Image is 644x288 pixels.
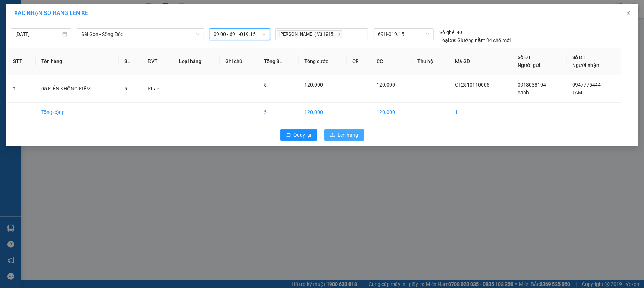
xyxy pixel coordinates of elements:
[572,82,601,88] span: 0947775444
[81,29,199,40] span: Sài Gòn - Sông Đốc
[264,82,267,88] span: 5
[518,90,529,95] span: oanh
[449,103,512,122] td: 1
[36,103,119,122] td: Tổng cộng
[36,75,119,103] td: 05 KIỆN KHÔNG KIỂM
[15,30,61,38] input: 11/10/2025
[518,54,531,60] span: Số ĐT
[518,62,541,68] span: Người gửi
[173,48,220,75] th: Loại hàng
[3,25,135,33] li: 02839.63.63.63
[371,103,412,122] td: 120.000
[41,26,47,32] span: phone
[36,48,119,75] th: Tên hàng
[142,75,173,103] td: Khác
[439,28,462,36] div: 40
[196,32,200,36] span: down
[3,44,79,56] b: GỬI : VP Cần Thơ
[258,48,299,75] th: Tổng SL
[455,82,489,88] span: CT2510110005
[618,4,638,23] button: Close
[280,129,317,141] button: rollbackQuay lại
[518,82,546,88] span: 0918038104
[338,131,358,139] span: Lên hàng
[124,86,127,91] span: 5
[324,129,364,141] button: uploadLên hàng
[41,17,47,23] span: environment
[294,131,312,139] span: Quay lại
[299,103,347,122] td: 120.000
[572,62,599,68] span: Người nhận
[41,5,101,14] b: [PERSON_NAME]
[439,36,456,44] span: Loại xe:
[7,75,36,103] td: 1
[220,48,258,75] th: Ghi chú
[286,132,291,138] span: rollback
[304,82,323,88] span: 120.000
[439,36,511,44] div: Giường nằm 34 chỗ mới
[7,48,36,75] th: STT
[142,48,173,75] th: ĐVT
[371,48,412,75] th: CC
[378,29,429,40] span: 69H-019.15
[119,48,142,75] th: SL
[277,30,342,38] span: [PERSON_NAME] ( Vũ 1915...
[572,90,582,95] span: TÂM
[14,10,88,16] span: XÁC NHẬN SỐ HÀNG LÊN XE
[330,132,335,138] span: upload
[626,10,631,16] span: close
[572,54,586,60] span: Số ĐT
[3,16,135,25] li: 85 [PERSON_NAME]
[299,48,347,75] th: Tổng cước
[214,29,266,40] span: 09:00 - 69H-019.15
[377,82,395,88] span: 120.000
[412,48,449,75] th: Thu hộ
[337,32,341,36] span: close
[449,48,512,75] th: Mã GD
[347,48,371,75] th: CR
[258,103,299,122] td: 5
[439,28,455,36] span: Số ghế:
